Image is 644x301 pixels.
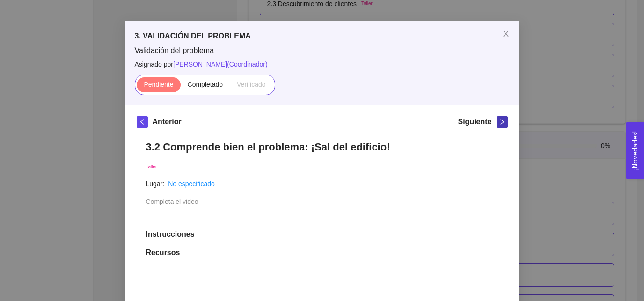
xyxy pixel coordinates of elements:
[493,21,519,47] button: Close
[146,248,498,257] h1: Recursos
[626,122,644,179] button: Open Feedback Widget
[146,230,498,239] h1: Instrucciones
[137,116,148,128] button: left
[144,81,173,88] span: Pendiente
[168,180,215,188] a: No especificado
[153,116,182,128] h5: Anterior
[135,30,510,42] h5: 3. VALIDACIÓN DEL PROBLEMA
[173,60,268,68] span: [PERSON_NAME] ( Coordinador )
[146,198,198,205] span: Completa el video
[237,81,265,88] span: Verificado
[497,119,507,125] span: right
[146,141,498,153] h1: 3.2 Comprende bien el problema: ¡Sal del edificio!
[146,179,165,189] article: Lugar:
[135,45,510,56] span: Validación del problema
[135,59,510,69] span: Asignado por
[458,116,491,128] h5: Siguiente
[188,81,223,88] span: Completado
[137,119,147,125] span: left
[502,30,510,38] span: close
[497,116,508,128] button: right
[146,164,157,169] span: Taller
